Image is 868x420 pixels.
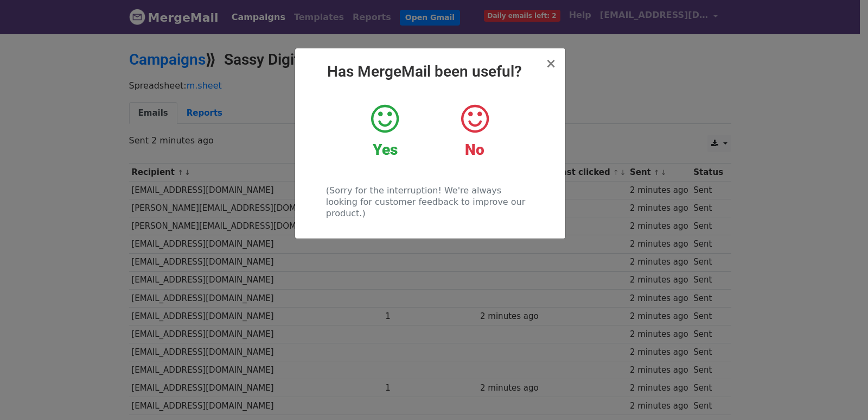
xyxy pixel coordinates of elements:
button: Close [545,57,556,70]
p: (Sorry for the interruption! We're always looking for customer feedback to improve our product.) [326,185,534,219]
strong: No [465,141,484,159]
a: Yes [348,103,422,159]
a: No [438,103,511,159]
span: × [545,56,556,71]
strong: Yes [373,141,398,159]
h2: Has MergeMail been useful? [304,62,557,81]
